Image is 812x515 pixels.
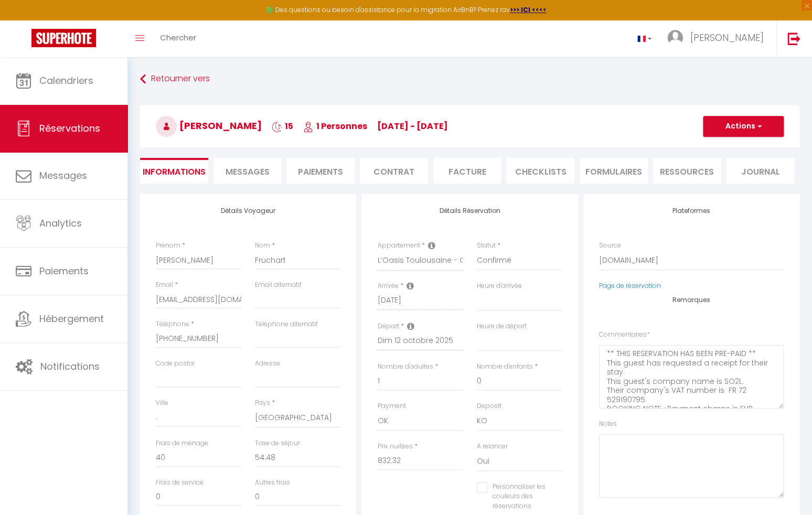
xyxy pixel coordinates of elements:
[156,319,189,329] label: Téléphone
[377,120,448,132] span: [DATE] - [DATE]
[39,312,104,325] span: Hébergement
[140,158,208,184] li: Informations
[156,119,262,132] span: [PERSON_NAME]
[255,241,270,251] label: Nom
[477,401,501,411] label: Deposit
[286,158,355,184] li: Paiements
[659,20,776,57] a: ... [PERSON_NAME]
[599,241,621,251] label: Source
[506,158,574,184] li: CHECKLISTS
[599,419,617,429] label: Notes
[726,158,794,184] li: Journal
[160,32,196,43] span: Chercher
[599,207,784,214] h4: Plateformes
[39,122,100,135] span: Réservations
[255,359,280,369] label: Adresse
[156,438,208,448] label: Frais de ménage
[477,442,508,452] label: A relancer
[255,478,290,488] label: Autres frais
[580,158,648,184] li: FORMULAIRES
[377,442,412,452] label: Prix nuitées
[477,281,522,291] label: Heure d'arrivée
[39,217,82,230] span: Analytics
[703,116,784,137] button: Actions
[272,120,293,132] span: 15
[255,280,302,290] label: Email alternatif
[377,281,398,291] label: Arrivée
[377,362,433,372] label: Nombre d'adultes
[377,321,399,331] label: Départ
[31,29,96,47] img: Super Booking
[303,120,367,132] span: 1 Personnes
[40,360,100,373] span: Notifications
[599,281,661,290] a: Page de réservation
[487,482,549,512] label: Personnaliser les couleurs des réservations
[156,359,195,369] label: Code postal
[377,401,405,411] label: Payment
[377,241,420,251] label: Appartement
[156,478,204,488] label: Frais de service
[510,5,547,14] a: >>> ICI <<<<
[477,241,496,251] label: Statut
[477,321,527,331] label: Heure de départ
[653,158,721,184] li: Ressources
[140,70,799,89] a: Retourner vers
[255,398,270,408] label: Pays
[255,319,318,329] label: Téléphone alternatif
[377,207,562,214] h4: Détails Réservation
[599,296,784,304] h4: Remarques
[667,30,683,46] img: ...
[226,166,270,178] span: Messages
[156,241,180,251] label: Prénom
[690,31,763,44] span: [PERSON_NAME]
[152,20,204,57] a: Chercher
[787,32,800,45] img: logout
[156,398,168,408] label: Ville
[599,330,650,340] label: Commentaires
[477,362,533,372] label: Nombre d'enfants
[39,74,93,87] span: Calendriers
[156,280,173,290] label: Email
[156,207,340,214] h4: Détails Voyageur
[433,158,501,184] li: Facture
[360,158,428,184] li: Contrat
[39,264,89,277] span: Paiements
[255,438,300,448] label: Taxe de séjour
[39,169,87,182] span: Messages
